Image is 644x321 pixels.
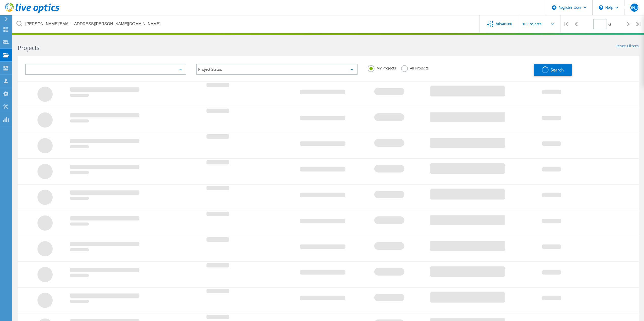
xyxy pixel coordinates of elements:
[496,22,512,26] span: Advanced
[368,65,396,70] label: My Projects
[196,64,357,75] div: Project Status
[551,67,564,73] span: Search
[18,44,39,52] b: Projects
[534,64,572,76] button: Search
[615,44,639,48] a: Reset Filters
[13,15,480,33] input: Search projects by name, owner, ID, company, etc
[599,5,603,10] svg: \n
[560,15,571,33] div: |
[5,11,59,14] a: Live Optics Dashboard
[634,15,644,33] div: |
[401,65,429,70] label: All Projects
[608,22,611,27] span: of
